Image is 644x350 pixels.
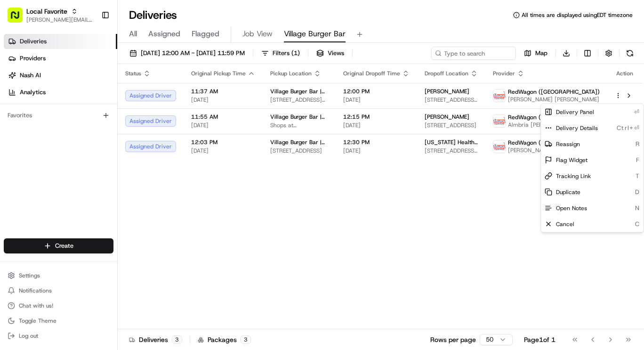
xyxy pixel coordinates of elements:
[32,99,119,107] div: We're available if you need us!
[556,204,587,212] span: Open Notes
[635,220,640,228] span: C
[556,172,591,180] span: Tracking Link
[636,156,640,164] span: F
[556,124,598,132] span: Delivery Details
[24,61,155,71] input: Clear
[556,156,588,164] span: Flag Widget
[160,93,171,104] button: Start new chat
[556,220,574,228] span: Cancel
[636,172,640,180] span: T
[32,90,154,99] div: Start new chat
[89,137,151,146] span: API Documentation
[9,38,171,53] p: Welcome 👋
[9,138,17,145] div: 📗
[635,188,640,196] span: D
[556,108,594,116] span: Delivery Panel
[66,159,114,167] a: Powered byPylon
[80,138,87,145] div: 💻
[556,188,580,196] span: Duplicate
[76,133,155,150] a: 💻API Documentation
[556,140,580,148] span: Reassign
[635,204,640,212] span: N
[9,90,26,107] img: 1736555255976-a54dd68f-1ca7-489b-9aae-adbdc363a1c4
[19,137,72,146] span: Knowledge Base
[634,108,640,116] span: ⏎
[617,124,640,132] span: Ctrl+⏎
[9,9,28,28] img: Nash
[636,140,640,148] span: R
[6,133,76,150] a: 📗Knowledge Base
[94,160,114,167] span: Pylon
